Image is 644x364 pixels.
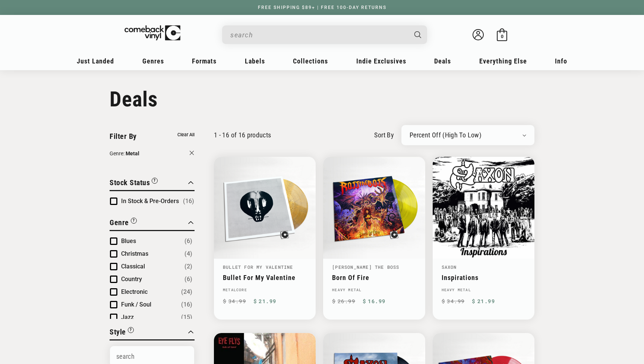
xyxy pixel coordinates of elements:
[177,131,195,139] button: Clear all filters
[110,87,534,112] h1: Deals
[181,300,192,309] span: Number of products: (16)
[408,25,428,44] button: Search
[121,314,134,321] span: Jazz
[121,276,142,283] span: Country
[110,177,158,190] button: Filter by Stock Status
[121,263,145,270] span: Classical
[184,237,192,246] span: Number of products: (6)
[442,274,525,281] a: Inspirations
[121,250,148,257] span: Christmas
[181,313,192,322] span: Number of products: (15)
[250,5,394,10] a: FREE SHIPPING $89+ | FREE 100-DAY RETURNS
[245,57,265,65] span: Labels
[77,57,114,65] span: Just Landed
[121,237,136,245] span: Blues
[110,149,195,159] button: Clear filter by Genre Metal
[110,217,137,230] button: Filter by Genre
[110,178,150,187] span: Stock Status
[184,275,192,284] span: Number of products: (6)
[442,264,457,270] a: Saxon
[121,197,179,205] span: In Stock & Pre-Orders
[142,57,164,65] span: Genres
[434,57,451,65] span: Deals
[184,249,192,258] span: Number of products: (4)
[110,326,134,339] button: Filter by Style
[479,57,527,65] span: Everything Else
[110,327,126,336] span: Style
[293,57,328,65] span: Collections
[183,197,194,206] span: Number of products: (16)
[126,150,139,156] span: Metal
[222,25,427,44] div: Search
[230,27,407,43] input: When autocomplete results are available use up and down arrows to review and enter to select
[184,262,192,271] span: Number of products: (2)
[181,287,192,296] span: Number of products: (24)
[110,132,137,141] span: Filter By
[121,301,151,308] span: Funk / Soul
[332,264,399,270] a: [PERSON_NAME] The Boss
[192,57,217,65] span: Formats
[501,34,503,39] span: 0
[223,264,293,270] a: Bullet For My Valentine
[555,57,567,65] span: Info
[110,218,129,227] span: Genre
[356,57,406,65] span: Indie Exclusives
[121,288,148,295] span: Electronic
[374,130,394,140] label: sort by
[223,274,307,281] a: Bullet For My Valentine
[332,274,416,281] a: Born Of Fire
[214,131,271,139] p: 1 - 16 of 16 products
[110,150,124,156] span: Genre:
